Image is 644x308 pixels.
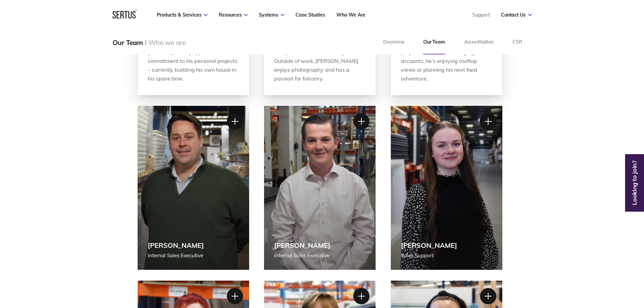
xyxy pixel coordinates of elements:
div: [PERSON_NAME] [274,241,330,250]
div: Meet [PERSON_NAME], our Key Account Director, leading major client partnerships and nationwide pr... [401,22,492,83]
a: Support [472,12,490,18]
a: CSR [503,30,532,54]
a: Overview [374,30,414,54]
a: Products & Services [157,12,208,18]
a: Resources [219,12,248,18]
a: Systems [259,12,284,18]
div: Internal Sales Executive [274,252,330,260]
a: Looking to join? [627,180,642,186]
div: [PERSON_NAME] [148,241,204,250]
div: Internal Sales Executive [148,252,204,260]
a: Accreditation [455,30,503,54]
a: Who We Are [336,12,365,18]
div: Our Team [113,38,143,47]
div: Sales Support [401,252,457,260]
a: Contact Us [501,12,532,18]
iframe: Chat Widget [522,230,644,308]
div: [PERSON_NAME] [401,241,457,250]
div: Who we are [148,38,186,47]
a: Case Studies [295,12,325,18]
